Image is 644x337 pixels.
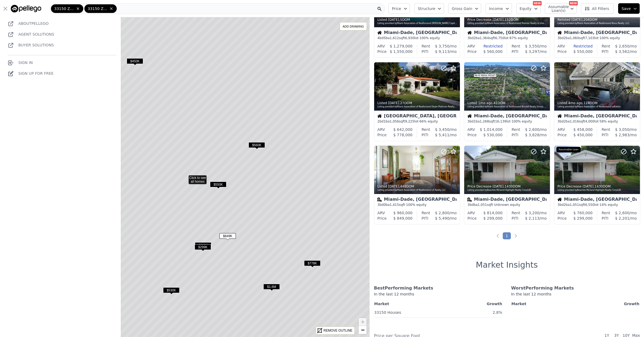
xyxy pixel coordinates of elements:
div: Listing provided by Miami Association of Realtors and [PERSON_NAME] Capital Realty [377,22,457,25]
div: Restricted [565,43,593,49]
div: Listing provided by Miami Association of Realtors and LoKation [557,105,637,108]
a: 33150 Houses [374,308,401,315]
span: 1,056 [390,120,399,123]
div: ARV [377,43,385,49]
span: $ 9,113 [435,49,449,54]
div: /mo [430,43,457,49]
a: Price Decrease [DATE],1430DOMListing provided byBeaches MLSand Highlight Realty Corp/LWAssumable ... [554,145,640,224]
span: $ 778,000 [393,133,412,137]
span: 1,415 [390,203,399,207]
span: $ 3,550 [525,44,539,48]
span: 6,550 [585,203,594,207]
a: Agent Solutions [18,32,54,36]
time: 2021-11-22 18:43 [493,185,504,188]
div: Rent [602,43,610,49]
span: $ 5,490 [435,216,449,220]
span: $ 3,050 [615,127,629,132]
div: /mo [520,43,547,49]
div: Miami-Dade, [GEOGRAPHIC_DATA] [557,197,637,203]
div: /mo [610,43,637,49]
span: $ 5,411 [435,133,449,137]
span: $299K [195,244,211,250]
div: PITI [512,132,518,138]
div: Price Decrease , 152 DOM [467,18,547,22]
span: 9,225 [405,120,414,123]
div: /mo [518,216,547,221]
a: Sign In [8,60,33,65]
span: $450K [127,58,143,64]
div: [GEOGRAPHIC_DATA], [GEOGRAPHIC_DATA] [377,114,457,119]
img: House [377,114,382,118]
div: Price Decrease , 1430 DOM [467,184,547,189]
span: 7,103 [585,36,594,40]
div: PITI [422,132,428,138]
div: ADD DRAWING [340,22,367,30]
span: 1,364 [480,36,489,40]
span: 33150 Zip Code [54,6,75,11]
th: Market [374,300,455,308]
span: 1,016 [570,120,579,123]
div: ARV [467,127,475,132]
div: PITI [422,216,428,221]
a: Listed [DATE],27DOMListing provided byMiami Association of Realtorsand Dezer Platinum Realty LLCH... [374,62,460,141]
div: ARV [557,43,565,49]
time: 2021-11-22 18:43 [583,185,594,188]
span: $ 2,600 [525,127,539,132]
div: Listing provided by Miami Association of Realtors and LX Realty LLC [377,189,457,192]
div: Miami-Dade, [GEOGRAPHIC_DATA] [557,30,637,36]
div: Listing provided by Beaches MLS and Highlight Realty Corp/LW [467,189,547,192]
span: $ 2,113 [525,216,539,220]
a: Listed [DATE],448DOMListing provided byMiami Association of Realtorsand LX Realty LLCMultifamilyM... [374,145,460,224]
span: Price [392,6,401,11]
div: 2 bd 1 ba sqft lot · 66% equity [377,119,457,124]
div: Price [467,49,477,54]
div: $778K [304,260,321,268]
div: Price Decrease , 1430 DOM [557,184,637,189]
span: $ 299,000 [573,216,593,220]
span: $ 960,000 [393,211,412,215]
span: $299K [195,242,211,248]
div: Price [467,216,477,221]
div: $450K [127,58,143,66]
button: All Filters [581,3,614,14]
button: Equity [516,3,540,14]
div: $1.6M [263,284,280,292]
div: Listing provided by Miami Association of Realtors and Brickell Realty Group, LLC [467,105,547,108]
time: 2025-09-26 14:51 [388,18,399,22]
img: House [557,30,562,35]
div: $560K [249,142,265,150]
button: Structure [414,3,444,14]
img: Pellego [11,5,41,12]
div: /mo [608,216,637,221]
div: Rent [422,43,430,49]
span: 1,051 [478,203,487,207]
div: NEW [533,1,542,5]
span: 1,051 [570,203,579,207]
div: ARV [467,210,475,216]
button: Save [618,3,640,14]
div: PITI [512,49,518,54]
div: /mo [520,127,547,132]
span: 6,750 [495,36,504,40]
div: $530K [163,287,180,295]
div: Rent [512,127,520,132]
img: House [377,30,382,35]
span: $ 530,000 [483,133,502,137]
time: 2025-05-30 00:10 [568,101,583,105]
span: $ 550,000 [573,49,593,54]
span: $ 642,000 [393,127,412,132]
div: Miami-Dade, [GEOGRAPHIC_DATA] [557,114,637,119]
span: $560K [249,142,265,148]
span: $778K [304,260,321,266]
div: PITI [422,49,428,54]
span: 2.8% [493,310,502,315]
div: Price [557,49,567,54]
span: 1,060 [570,36,579,40]
div: Listed , 27 DOM [377,101,457,105]
span: Assumable Loan(s) [548,5,566,12]
a: Listed 4mo ago,124DOMListing provided byMiami Association of Realtorsand LoKationHouseMiami-Dade,... [554,62,640,141]
a: Next page [513,233,518,239]
div: 3 bd 2 ba sqft lot · 58% equity [557,119,637,124]
img: House [467,30,472,35]
img: House [557,197,562,202]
